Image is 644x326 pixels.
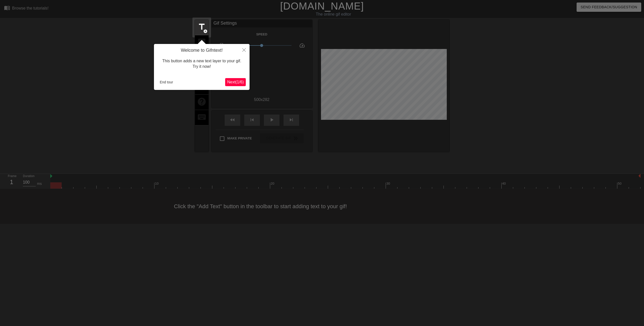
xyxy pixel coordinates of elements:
button: Close [238,44,250,56]
button: End tour [158,78,175,86]
h4: Welcome to Gifntext! [158,48,246,53]
div: This button adds a new text layer to your gif. Try it now! [158,53,246,75]
span: Next ( 1 / 6 ) [227,80,244,84]
button: Next [225,78,246,86]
